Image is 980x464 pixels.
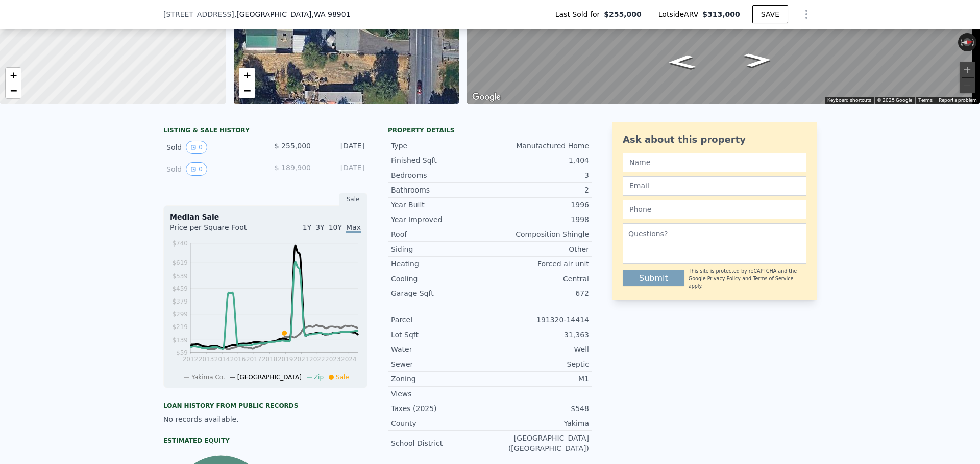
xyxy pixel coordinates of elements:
[490,359,589,369] div: Septic
[732,50,783,70] path: Go North, N Keys Rd
[623,153,806,172] input: Name
[163,414,367,424] div: No records available.
[325,356,341,363] tspan: 2023
[314,374,324,381] span: Zip
[918,97,933,103] a: Terms (opens in new tab)
[319,141,364,154] div: [DATE]
[490,229,589,239] div: Composition Shingle
[172,298,188,305] tspan: $379
[275,142,311,150] span: $ 255,000
[391,259,490,269] div: Heating
[346,223,361,233] span: Max
[170,212,361,222] div: Median Sale
[470,91,503,104] img: Google
[341,356,357,363] tspan: 2024
[490,418,589,428] div: Yakima
[293,356,309,363] tspan: 2021
[262,356,278,363] tspan: 2018
[490,214,589,225] div: 1998
[391,244,490,254] div: Siding
[10,69,17,81] span: +
[490,403,589,414] div: $548
[796,4,817,24] button: Show Options
[960,62,975,77] button: Zoom in
[336,374,349,381] span: Sale
[214,356,230,363] tspan: 2014
[490,141,589,151] div: Manufactured Home
[656,52,707,72] path: Go South, N Keys Rd
[391,315,490,325] div: Parcel
[960,78,975,93] button: Zoom out
[490,315,589,325] div: 191320-14414
[166,162,257,176] div: Sold
[339,193,367,206] div: Sale
[490,374,589,384] div: M1
[490,433,589,453] div: [GEOGRAPHIC_DATA] ([GEOGRAPHIC_DATA])
[275,163,311,172] span: $ 189,900
[604,9,642,19] span: $255,000
[246,356,262,363] tspan: 2017
[329,223,342,231] span: 10Y
[490,344,589,354] div: Well
[172,259,188,266] tspan: $619
[243,84,250,97] span: −
[170,222,265,238] div: Price per Square Foot
[877,97,912,103] span: © 2025 Google
[163,9,234,19] span: [STREET_ADDRESS]
[278,356,293,363] tspan: 2019
[391,185,490,195] div: Bathrooms
[490,155,589,166] div: 1,404
[490,259,589,269] div: Forced air unit
[239,68,255,83] a: Zoom in
[186,141,207,154] button: View historical data
[239,83,255,98] a: Zoom out
[311,10,350,18] span: , WA 98901
[391,330,490,340] div: Lot Sqft
[243,69,250,81] span: +
[391,229,490,239] div: Roof
[319,162,364,176] div: [DATE]
[391,214,490,225] div: Year Improved
[172,311,188,318] tspan: $299
[172,337,188,344] tspan: $139
[702,10,740,18] span: $313,000
[391,344,490,354] div: Water
[490,288,589,298] div: 672
[391,418,490,428] div: County
[172,285,188,292] tspan: $459
[315,223,324,231] span: 3Y
[237,374,302,381] span: [GEOGRAPHIC_DATA]
[391,374,490,384] div: Zoning
[186,162,207,176] button: View historical data
[752,5,788,23] button: SAVE
[391,403,490,414] div: Taxes (2025)
[939,97,977,103] a: Report a problem
[623,200,806,219] input: Phone
[555,9,604,19] span: Last Sold for
[391,288,490,298] div: Garage Sqft
[827,97,871,104] button: Keyboard shortcuts
[958,38,976,47] button: Reset the view
[623,176,806,196] input: Email
[623,270,684,286] button: Submit
[658,9,702,19] span: Lotside ARV
[623,132,806,147] div: Ask about this property
[199,356,214,363] tspan: 2013
[470,91,503,104] a: Open this area in Google Maps (opens a new window)
[689,268,806,290] div: This site is protected by reCAPTCHA and the Google and apply.
[191,374,225,381] span: Yakima Co.
[388,126,592,134] div: Property details
[490,330,589,340] div: 31,363
[183,356,199,363] tspan: 2012
[6,68,21,83] a: Zoom in
[163,436,367,445] div: Estimated Equity
[490,185,589,195] div: 2
[490,244,589,254] div: Other
[391,389,490,399] div: Views
[971,33,977,51] button: Rotate clockwise
[176,349,188,357] tspan: $59
[303,223,311,231] span: 1Y
[166,141,257,154] div: Sold
[6,83,21,98] a: Zoom out
[234,9,351,19] span: , [GEOGRAPHIC_DATA]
